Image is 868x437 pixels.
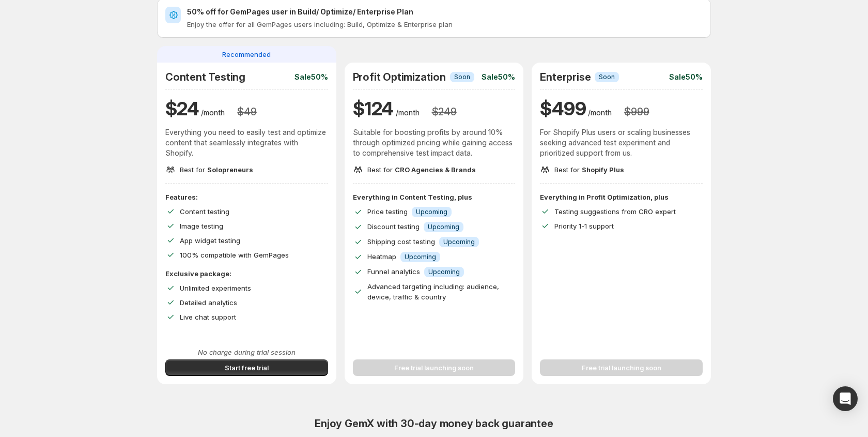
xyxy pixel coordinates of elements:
[165,127,328,158] p: Everything you need to easily test and optimize content that seamlessly integrates with Shopify.
[367,207,408,216] span: Price testing
[353,96,394,121] h1: $ 124
[180,236,240,245] span: App widget testing
[180,284,251,292] span: Unlimited experiments
[165,359,328,376] button: Start free trial
[180,313,236,321] span: Live chat support
[180,298,237,307] span: Detailed analytics
[405,253,436,261] span: Upcoming
[554,164,624,175] p: Best for
[669,72,703,82] p: Sale 50%
[367,282,499,301] span: Advanced targeting including: audience, device, traffic & country
[367,237,435,246] span: Shipping cost testing
[443,238,475,246] span: Upcoming
[367,164,476,175] p: Best for
[540,96,586,121] h1: $ 499
[180,164,253,175] p: Best for
[165,71,245,83] h2: Content Testing
[482,72,515,82] p: Sale 50%
[367,252,396,261] span: Heatmap
[225,363,269,373] span: Start free trial
[165,192,328,202] p: Features:
[237,106,256,118] h3: $ 49
[353,71,446,83] h2: Profit Optimization
[582,165,624,174] span: Shopify Plus
[353,192,516,202] p: Everything in Content Testing, plus
[416,208,447,216] span: Upcoming
[353,127,516,158] p: Suitable for boosting profits by around 10% through optimized pricing while gaining access to com...
[554,222,614,230] span: Priority 1-1 support
[540,127,703,158] p: For Shopify Plus users or scaling businesses seeking advanced test experiment and prioritized sup...
[395,165,476,174] span: CRO Agencies & Brands
[201,108,225,118] p: /month
[180,207,229,216] span: Content testing
[367,267,420,276] span: Funnel analytics
[624,106,649,118] h3: $ 999
[599,73,615,81] span: Soon
[165,347,328,357] p: No charge during trial session
[187,19,703,29] p: Enjoy the offer for all GemPages users including: Build, Optimize & Enterprise plan
[207,165,253,174] span: Solopreneurs
[432,106,457,118] h3: $ 249
[165,268,328,279] p: Exclusive package:
[187,7,703,17] h2: 50% off for GemPages user in Build/ Optimize/ Enterprise Plan
[295,72,328,82] p: Sale 50%
[165,96,199,121] h1: $ 24
[157,417,711,430] h2: Enjoy GemX with 30-day money back guarantee
[540,71,591,83] h2: Enterprise
[540,192,703,202] p: Everything in Profit Optimization, plus
[180,222,223,230] span: Image testing
[180,251,289,259] span: 100% compatible with GemPages
[588,108,612,118] p: /month
[454,73,470,81] span: Soon
[367,222,420,231] span: Discount testing
[222,49,271,59] span: Recommended
[554,207,676,216] span: Testing suggestions from CRO expert
[428,223,459,231] span: Upcoming
[833,386,858,411] div: Open Intercom Messenger
[396,108,420,118] p: /month
[428,268,460,276] span: Upcoming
